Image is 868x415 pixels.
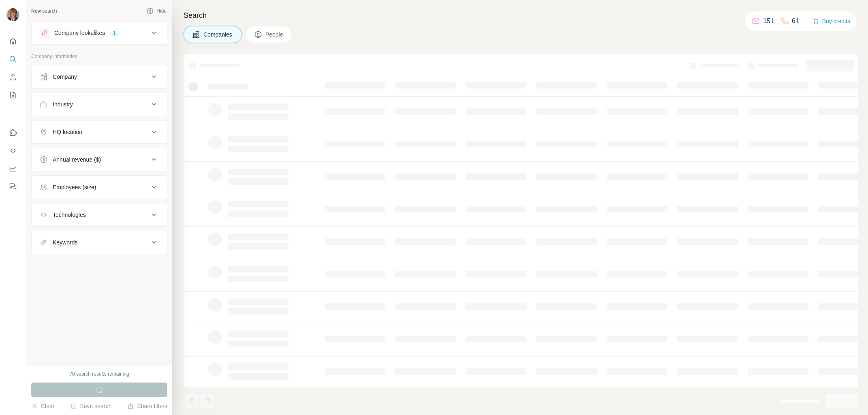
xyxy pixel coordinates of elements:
button: Search [6,52,19,67]
button: Technologies [32,205,167,225]
button: Buy credits [812,15,850,27]
button: Employees (size) [32,177,167,197]
div: Industry [53,100,73,108]
button: Annual revenue ($) [32,150,167,169]
span: Companies [203,30,233,39]
div: Technologies [53,211,86,219]
button: Clear [31,402,54,410]
button: HQ location [32,122,167,142]
button: Company [32,67,167,86]
button: Use Surfe on LinkedIn [6,125,19,140]
div: Company [53,73,77,81]
h4: Search [184,10,858,21]
p: 61 [792,16,799,26]
button: Save search [70,402,111,410]
p: Company information [31,53,167,60]
button: Share filters [127,402,167,410]
button: Keywords [32,233,167,252]
button: Use Surfe API [6,143,19,158]
div: HQ location [53,128,82,136]
button: Quick start [6,34,19,49]
div: New search [31,7,57,15]
button: My lists [6,88,19,102]
button: Hide [141,5,172,17]
div: Annual revenue ($) [53,156,101,164]
div: 70 search results remaining [69,370,129,378]
div: Company lookalikes [54,29,105,37]
div: Keywords [53,238,77,246]
div: 1 [110,29,119,37]
span: People [265,30,284,39]
p: 151 [763,16,774,26]
button: Company lookalikes1 [32,23,167,43]
button: Industry [32,95,167,114]
button: Dashboard [6,161,19,176]
div: Employees (size) [53,183,96,191]
button: Feedback [6,179,19,194]
button: Enrich CSV [6,70,19,84]
img: Avatar [6,8,19,21]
